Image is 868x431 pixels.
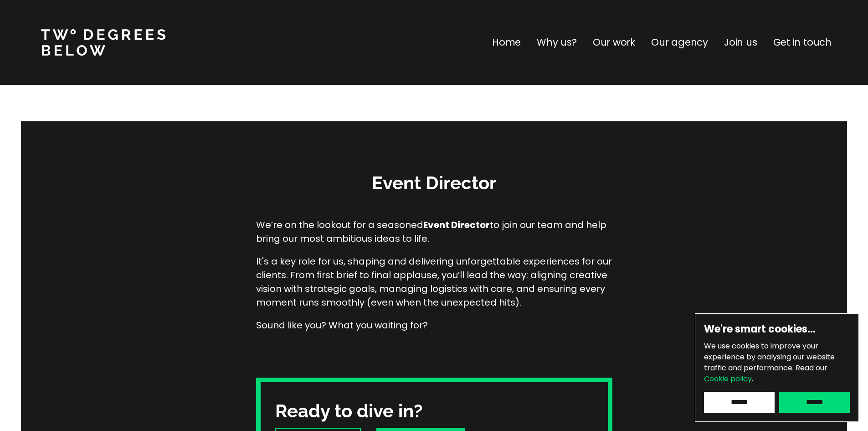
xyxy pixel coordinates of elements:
a: Why us? [537,35,577,50]
a: Join us [724,35,757,50]
p: We use cookies to improve your experience by analysing our website traffic and performance. [704,341,850,384]
a: Cookie policy [704,374,752,384]
p: We’re on the lookout for a seasoned to join our team and help bring our most ambitious ideas to l... [256,218,612,245]
p: Sound like you? What you waiting for? [256,318,612,332]
a: Get in touch [773,35,832,50]
p: It's a key role for us, shaping and delivering unforgettable experiences for our clients. From fi... [256,254,612,309]
strong: Event Director [423,218,490,231]
h3: Ready to dive in? [275,399,422,423]
a: Our work [593,35,635,50]
span: Read our . [704,363,827,384]
h3: Event Director [298,171,571,195]
h6: We're smart cookies… [704,322,850,336]
a: Our agency [651,35,708,50]
a: Home [492,35,521,50]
